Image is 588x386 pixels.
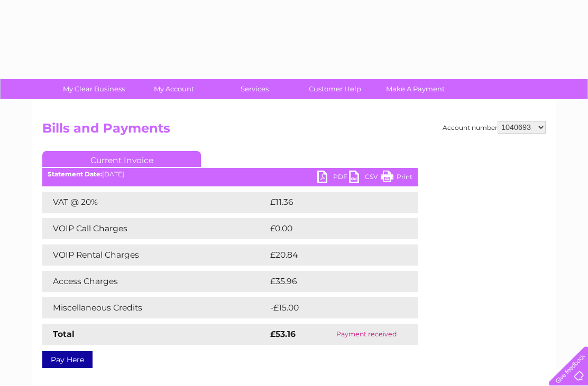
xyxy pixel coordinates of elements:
[42,271,268,292] td: Access Charges
[317,171,349,186] a: PDF
[211,79,298,99] a: Services
[42,218,268,239] td: VOIP Call Charges
[48,170,102,178] b: Statement Date:
[268,192,394,213] td: £11.36
[316,324,418,345] td: Payment received
[268,271,397,292] td: £35.96
[268,297,398,318] td: -£15.00
[131,79,218,99] a: My Account
[53,329,75,339] strong: Total
[42,171,418,178] div: [DATE]
[42,351,93,368] a: Pay Here
[42,121,546,141] h2: Bills and Payments
[42,151,201,167] a: Current Invoice
[443,121,546,134] div: Account number
[349,171,381,186] a: CSV
[50,79,137,99] a: My Clear Business
[372,79,459,99] a: Make A Payment
[42,297,268,318] td: Miscellaneous Credits
[291,79,379,99] a: Customer Help
[268,218,393,239] td: £0.00
[42,192,268,213] td: VAT @ 20%
[42,244,268,266] td: VOIP Rental Charges
[268,244,397,266] td: £20.84
[381,171,412,186] a: Print
[270,329,296,339] strong: £53.16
